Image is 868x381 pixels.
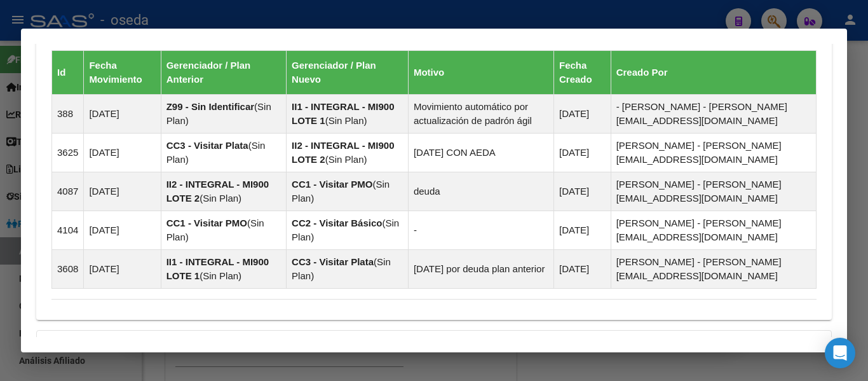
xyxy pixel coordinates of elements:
[553,172,611,211] td: [DATE]
[161,172,286,211] td: ( )
[408,172,553,211] td: deuda
[166,256,269,281] strong: II1 - INTEGRAL - MI900 LOTE 1
[329,154,364,165] span: Sin Plan
[611,211,816,250] td: [PERSON_NAME] - [PERSON_NAME][EMAIL_ADDRESS][DOMAIN_NAME]
[84,172,161,211] td: [DATE]
[408,250,553,289] td: [DATE] por deuda plan anterior
[84,134,161,172] td: [DATE]
[553,95,611,134] td: [DATE]
[292,140,394,165] strong: II2 - INTEGRAL - MI900 LOTE 2
[287,95,409,134] td: ( )
[52,51,84,95] th: Id
[553,51,611,95] th: Fecha Creado
[611,172,816,211] td: [PERSON_NAME] - [PERSON_NAME][EMAIL_ADDRESS][DOMAIN_NAME]
[84,95,161,134] td: [DATE]
[166,218,247,228] strong: CC1 - Visitar PMO
[287,134,409,172] td: ( )
[161,95,286,134] td: ( )
[292,101,394,126] strong: II1 - INTEGRAL - MI900 LOTE 1
[825,338,855,368] div: Open Intercom Messenger
[292,179,372,190] strong: CC1 - Visitar PMO
[553,211,611,250] td: [DATE]
[161,134,286,172] td: ( )
[292,256,374,267] strong: CC3 - Visitar Plata
[408,51,553,95] th: Motivo
[161,211,286,250] td: ( )
[408,95,553,134] td: Movimiento automático por actualización de padrón ágil
[292,218,382,228] strong: CC2 - Visitar Básico
[52,95,84,134] td: 388
[52,172,84,211] td: 4087
[84,250,161,289] td: [DATE]
[553,134,611,172] td: [DATE]
[84,51,161,95] th: Fecha Movimiento
[52,211,84,250] td: 4104
[166,140,248,151] strong: CC3 - Visitar Plata
[329,115,364,126] span: Sin Plan
[611,51,816,95] th: Creado Por
[287,51,409,95] th: Gerenciador / Plan Nuevo
[166,101,254,112] strong: Z99 - Sin Identificar
[166,179,269,204] strong: II2 - INTEGRAL - MI900 LOTE 2
[611,95,816,134] td: - [PERSON_NAME] - [PERSON_NAME][EMAIL_ADDRESS][DOMAIN_NAME]
[52,250,84,289] td: 3608
[287,211,409,250] td: ( )
[203,193,238,204] span: Sin Plan
[287,172,409,211] td: ( )
[203,270,238,281] span: Sin Plan
[52,134,84,172] td: 3625
[553,250,611,289] td: [DATE]
[161,51,286,95] th: Gerenciador / Plan Anterior
[611,134,816,172] td: [PERSON_NAME] - [PERSON_NAME][EMAIL_ADDRESS][DOMAIN_NAME]
[161,250,286,289] td: ( )
[408,134,553,172] td: [DATE] CON AEDA
[84,211,161,250] td: [DATE]
[611,250,816,289] td: [PERSON_NAME] - [PERSON_NAME][EMAIL_ADDRESS][DOMAIN_NAME]
[408,211,553,250] td: -
[287,250,409,289] td: ( )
